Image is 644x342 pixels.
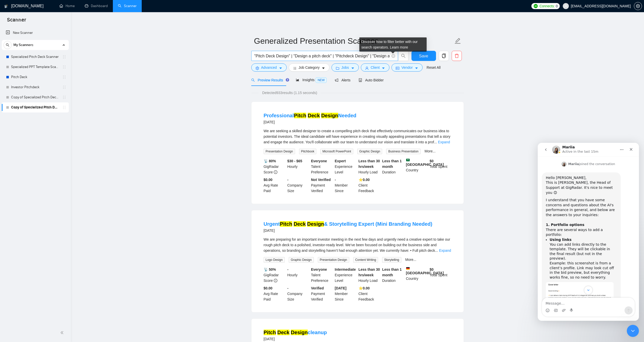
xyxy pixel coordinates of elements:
[286,285,310,302] div: Company Size
[439,54,449,58] span: copy
[311,178,331,182] b: Not Verified
[8,55,79,95] div: I understand that you have some concerns and questions about the AI's performance in general, and...
[429,158,452,175] div: Total Spent
[406,158,410,162] img: 🇸🇦
[359,267,380,277] b: Less than 30 hrs/week
[294,221,306,227] mark: Deck
[62,75,66,79] span: holder
[87,164,95,172] button: Send a message…
[280,221,292,227] mark: Pitch
[411,51,436,61] button: Save
[264,286,273,290] b: $0.00
[286,158,310,175] div: Hourly
[405,158,429,175] div: Country
[32,166,36,170] button: Start recording
[310,267,334,283] div: Talent Preference
[12,95,79,137] li: You can add links directly to the template. They will be clickable in the final result (but not i...
[263,267,286,283] div: GigRadar Score
[381,267,405,283] div: Duration
[334,158,358,175] div: Experience Level
[322,66,325,70] span: caret-down
[399,54,408,58] span: search
[430,159,434,163] b: $ 0
[391,63,422,72] button: idcardVendorcaret-down
[634,2,642,10] button: setting
[289,63,329,72] button: barsJob Categorycaret-down
[3,16,30,27] span: Scanner
[264,237,450,253] span: We are preparing for an important investor meeting in the next few days and urgently need a creat...
[564,4,568,8] span: user
[264,119,357,125] div: [DATE]
[335,159,346,163] b: Expert
[16,166,20,170] button: Gif picker
[398,51,408,61] button: search
[62,55,66,59] span: holder
[299,65,320,70] span: Job Category
[438,140,450,144] a: Expand
[311,267,327,271] b: Everyone
[11,92,59,102] a: Copy of Specialized Pitch Deck Scanner
[287,159,302,163] b: $30 - $65
[286,267,310,283] div: Hourly
[308,113,320,118] mark: Deck
[311,286,324,290] b: Verified
[6,28,65,38] a: New Scanner
[430,267,434,271] b: $ 0
[382,267,402,277] b: Less than 1 month
[556,3,558,9] span: 0
[382,159,402,169] b: Less than 1 month
[435,248,438,253] span: ...
[264,129,450,144] span: We are seeking a skilled designer to create a compelling pitch deck that effectively communicates...
[539,3,555,9] span: Connects:
[2,28,69,38] li: New Scanner
[365,66,369,70] span: user
[293,66,297,70] span: bars
[62,85,66,89] span: holder
[335,78,350,82] span: Alerts
[335,286,346,290] b: [DATE]
[11,82,59,92] a: Investor Pitchdeck
[279,66,282,70] span: caret-down
[381,158,405,175] div: Duration
[287,286,288,290] b: -
[11,72,59,82] a: Pitch Deck
[310,158,334,175] div: Talent Preference
[310,177,334,194] div: Payment Verified
[263,285,286,302] div: Avg Rate Paid
[627,325,639,337] iframe: Intercom live chat
[264,336,327,342] div: [DATE]
[277,330,289,335] mark: Deck
[11,62,59,72] a: Specialized PPT Template Scanner
[454,38,461,44] span: edit
[351,66,355,70] span: caret-down
[334,285,358,302] div: Member Since
[264,330,276,335] mark: Pitch
[452,51,462,61] button: delete
[11,102,59,112] a: Copy of Specialized Pitch Deck Scanner
[291,330,308,335] mark: Design
[425,149,436,153] a: More...
[390,45,408,49] a: Learn more
[264,221,432,227] a: UrgentPitch Deck Design& Storytelling Expert (Mini Branding Needed)
[382,257,401,263] span: Storytelling
[251,63,287,72] button: settingAdvancedcaret-down
[62,65,66,69] span: holder
[359,178,370,182] b: ⭐️ 0.00
[331,63,359,72] button: folderJobscaret-down
[359,37,427,52] div: Discover how to filter better with our search operators.
[274,170,277,174] span: info-circle
[307,221,324,227] mark: Design
[264,113,357,118] a: ProfessionalPitch Deck DesignNeeded
[634,4,642,8] a: setting
[357,149,382,154] span: Graphic Design
[287,178,288,182] b: -
[263,177,286,194] div: Avg Rate Paid
[8,166,12,170] button: Emoji picker
[256,66,259,70] span: setting
[310,285,334,302] div: Payment Verified
[254,53,389,59] input: Search Freelance Jobs...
